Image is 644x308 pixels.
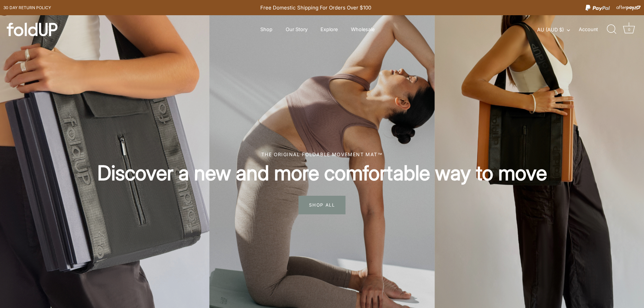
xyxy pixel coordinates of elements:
[280,23,314,36] a: Our Story
[7,23,104,36] a: foldUP
[255,23,279,36] a: Shop
[579,25,610,33] a: Account
[7,23,57,36] img: foldUP
[315,23,344,36] a: Explore
[626,26,633,33] div: 0
[30,151,614,158] div: The original foldable movement mat™
[299,196,345,214] span: SHOP ALL
[537,27,577,33] button: AU (AUD $)
[622,22,637,37] a: Cart
[244,23,391,36] div: Primary navigation
[3,4,51,12] a: 30 day Return policy
[345,23,381,36] a: Wholesale
[604,22,619,37] a: Search
[30,160,614,186] h2: Discover a new and more comfortable way to move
